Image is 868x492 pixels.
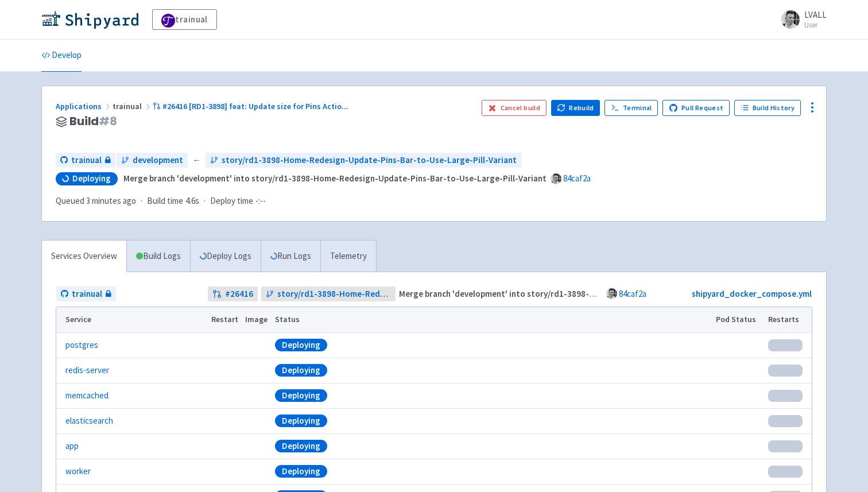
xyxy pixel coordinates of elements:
div: · · [56,195,273,208]
a: postgres [65,339,98,352]
th: Image [242,307,272,332]
a: story/rd1-3898-Home-Redesign-Update-Pins-Bar-to-Use-Large-Pill-Variant [206,153,521,168]
a: app [65,440,79,453]
a: 84caf2a [563,173,591,184]
strong: # 26416 [225,288,253,301]
span: Queued [56,195,136,206]
a: trainual [152,9,217,30]
a: shipyard_docker_compose.yml [692,288,812,299]
th: Restarts [765,307,812,332]
span: trainual [72,288,102,301]
a: Terminal [604,100,658,116]
span: trainual [71,154,102,167]
div: Deploying [275,389,327,402]
time: 3 minutes ago [86,195,136,206]
span: development [133,154,183,167]
span: Deploy time [210,195,253,208]
span: trainual [113,101,153,111]
a: Pull Request [662,100,730,116]
a: 84caf2a [619,288,646,299]
a: Develop [41,40,82,72]
a: Build History [734,100,801,116]
span: # 8 [99,113,117,129]
span: story/rd1-3898-Home-Redesign-Update-Pins-Bar-to-Use-Large-Pill-Variant [222,154,517,167]
strong: Merge branch 'development' into story/rd1-3898-Home-Redesign-Update-Pins-Bar-to-Use-Large-Pill-Va... [399,288,822,299]
span: story/rd1-3898-Home-Redesign-Update-Pins-Bar-to-Use-Large-Pill-Variant [277,288,392,301]
span: ← [192,154,201,167]
div: Deploying [275,414,327,427]
strong: Merge branch 'development' into story/rd1-3898-Home-Redesign-Update-Pins-Bar-to-Use-Large-Pill-Va... [123,173,547,184]
th: Pod Status [712,307,765,332]
th: Status [272,307,712,332]
a: story/rd1-3898-Home-Redesign-Update-Pins-Bar-to-Use-Large-Pill-Variant [261,286,396,302]
th: Service [56,307,207,332]
a: trainual [56,286,116,302]
a: trainual [56,153,115,168]
a: LVALL User [774,10,827,29]
span: -:-- [255,195,266,208]
a: Telemetry [320,241,376,272]
a: Deploy Logs [190,241,261,272]
a: Applications [56,101,113,111]
a: redis-server [65,364,109,377]
div: Deploying [275,339,327,351]
span: Build time [147,195,183,208]
a: Build Logs [127,241,190,272]
a: memcached [65,389,108,402]
th: Restart [207,307,242,332]
span: LVALL [804,9,827,20]
a: Run Logs [261,241,320,272]
a: elasticsearch [65,414,113,428]
div: Deploying [275,465,327,478]
a: #26416 [RD1-3898] feat: Update size for Pins Actio... [153,101,350,111]
span: 4.6s [185,195,199,208]
img: Shipyard logo [41,10,138,29]
a: development [117,153,188,168]
small: User [804,21,827,29]
span: Build [69,115,117,128]
div: Deploying [275,440,327,452]
button: Rebuild [551,100,600,116]
a: Services Overview [42,241,126,272]
div: Deploying [275,364,327,377]
span: Deploying [72,173,111,184]
span: #26416 [RD1-3898] feat: Update size for Pins Actio ... [162,101,348,111]
a: #26416 [208,286,258,302]
button: Cancel build [482,100,547,116]
a: worker [65,465,91,478]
